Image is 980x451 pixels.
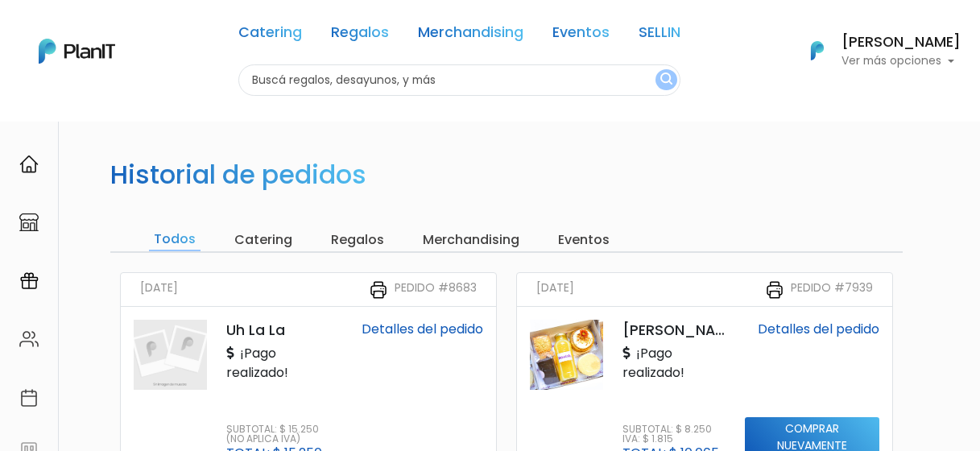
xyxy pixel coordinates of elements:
[765,280,784,300] img: printer-31133f7acbd7ec30ea1ab4a3b6864c9b5ed483bd8d1a339becc4798053a55bbc.svg
[19,388,39,408] img: calendar-87d922413cdce8b2cf7b7f5f62616a5cf9e4887200fb71536465627b3292af00.svg
[226,320,330,341] p: Uh La La
[841,56,961,67] p: Ver más opciones
[331,26,389,45] a: Regalos
[418,229,524,251] input: Merchandising
[362,320,483,338] a: Detalles del pedido
[791,279,873,300] small: Pedido #7939
[530,320,603,390] img: thumb_1.5_cajita_feliz.png
[226,424,322,434] p: Subtotal: $ 15.250
[553,229,614,251] input: Eventos
[622,434,719,444] p: IVA: $ 1.815
[140,279,178,300] small: [DATE]
[369,280,388,300] img: printer-31133f7acbd7ec30ea1ab4a3b6864c9b5ed483bd8d1a339becc4798053a55bbc.svg
[19,213,39,232] img: marketplace-4ceaa7011d94191e9ded77b95e3339b90024bf715f7c57f8cf31f2d8c509eaba.svg
[552,26,610,45] a: Eventos
[238,64,680,96] input: Buscá regalos, desayunos, y más
[418,26,523,45] a: Merchandising
[19,271,39,291] img: campaigns-02234683943229c281be62815700db0a1741e53638e28bf9629b52c665b00959.svg
[39,39,115,64] img: PlanIt Logo
[149,229,201,251] input: Todos
[800,33,835,68] img: PlanIt Logo
[758,320,879,338] a: Detalles del pedido
[841,35,961,50] h6: [PERSON_NAME]
[229,229,297,251] input: Catering
[226,344,330,383] p: ¡Pago realizado!
[622,424,719,434] p: Subtotal: $ 8.250
[660,72,672,88] img: search_button-432b6d5273f82d61273b3651a40e1bd1b912527efae98b1b7a1b2c0702e16a8d.svg
[536,279,574,300] small: [DATE]
[134,320,207,390] img: planit_placeholder-9427b205c7ae5e9bf800e9d23d5b17a34c4c1a44177066c4629bad40f2d9547d.png
[110,159,366,190] h2: Historial de pedidos
[395,279,477,300] small: Pedido #8683
[326,229,389,251] input: Regalos
[19,329,39,349] img: people-662611757002400ad9ed0e3c099ab2801c6687ba6c219adb57efc949bc21e19d.svg
[622,320,726,341] p: [PERSON_NAME]
[238,26,302,45] a: Catering
[226,434,322,444] p: (No aplica IVA)
[639,26,680,45] a: SELLIN
[19,155,39,174] img: home-e721727adea9d79c4d83392d1f703f7f8bce08238fde08b1acbfd93340b81755.svg
[622,344,726,383] p: ¡Pago realizado!
[790,30,961,72] button: PlanIt Logo [PERSON_NAME] Ver más opciones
